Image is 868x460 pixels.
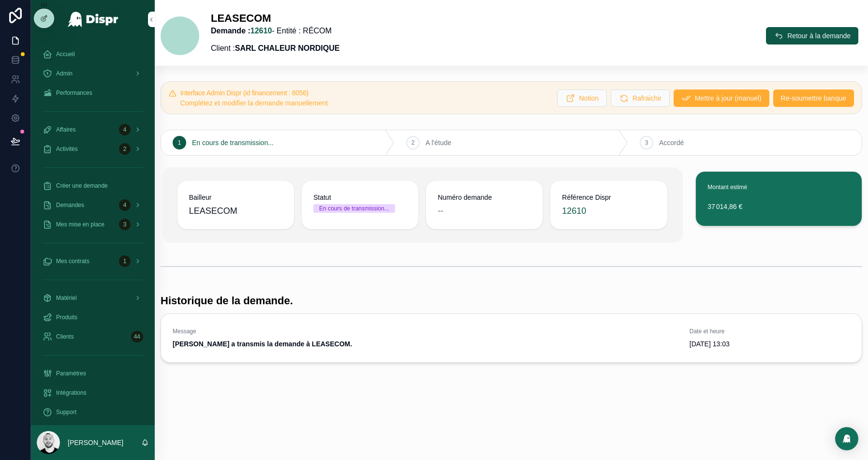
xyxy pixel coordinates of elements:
a: Accueil [37,45,149,63]
span: Clients [56,333,74,341]
div: En cours de transmission... [319,204,389,213]
strong: [PERSON_NAME] a transmis la demande à LEASECOM. [173,340,352,348]
a: Mes contrats1 [37,252,149,270]
span: Notion [579,93,598,103]
a: 12610 [250,27,272,35]
span: Rafraichir [633,93,662,103]
div: 4 [119,199,131,211]
span: Retour à la demande [787,31,851,41]
span: -- [438,204,443,218]
span: 2 [412,139,415,147]
span: Statut [313,193,407,202]
p: Client : [211,43,339,54]
a: Matériel [37,289,149,307]
a: Intégrations [37,384,149,401]
span: Créer une demande [56,182,108,190]
button: Mettre à jour (manuel) [674,89,769,107]
span: [DATE] 13:03 [690,339,850,349]
span: Mes contrats [56,257,89,265]
span: Performances [56,89,92,97]
button: Re-soumettre banque [773,89,854,107]
div: Complétez et modifier la demande manuellement [180,98,550,108]
p: - Entité : RÉCOM [211,25,339,37]
span: Numéro demande [438,193,531,202]
span: Complétez et modifier la demande manuellement [180,99,328,107]
span: Référence Dispr [562,193,655,202]
p: [PERSON_NAME] [68,438,123,447]
span: 1 [178,139,181,147]
a: Clients44 [37,328,149,345]
span: Date et heure [690,327,850,335]
div: Open Intercom Messenger [835,427,858,450]
div: 1 [119,255,131,267]
span: En cours de transmission... [192,138,274,148]
span: Accordé [659,138,684,148]
a: Mes mise en place3 [37,216,149,233]
span: Paramètres [56,370,86,377]
span: Support [56,408,76,416]
h5: Interface Admin Dispr (id financement : 8056) [180,89,550,96]
button: Rafraichir [611,89,670,107]
span: Montant estimé [707,184,747,191]
span: Accueil [56,50,75,58]
span: Produits [56,313,77,321]
img: App logo [67,12,119,27]
h1: LEASECOM [211,12,339,25]
h1: Historique de la demande. [161,294,293,308]
span: 37 014,86 € [707,202,850,211]
span: Matériel [56,294,77,302]
span: 3 [645,139,648,147]
span: Demandes [56,201,84,209]
span: Mes mise en place [56,221,104,228]
strong: SARL CHALEUR NORDIQUE [235,44,340,52]
a: Admin [37,65,149,82]
span: Admin [56,70,73,77]
span: Affaires [56,126,75,134]
a: Affaires4 [37,121,149,138]
strong: Demande : [211,27,272,35]
a: 12610 [562,204,586,218]
div: 44 [131,331,143,342]
a: Demandes4 [37,196,149,214]
a: Activités2 [37,140,149,158]
span: Bailleur [189,193,282,202]
a: Créer une demande [37,177,149,194]
button: Retour à la demande [766,27,858,45]
div: 4 [119,124,131,135]
span: Mettre à jour (manuel) [695,93,762,103]
a: Produits [37,309,149,326]
span: LEASECOM [189,204,282,218]
div: 3 [119,219,131,230]
a: Performances [37,84,149,102]
a: Support [37,403,149,421]
span: Re-soumettre banque [781,93,846,103]
div: scrollable content [31,39,155,425]
button: Notion [557,89,606,107]
span: A l'étude [426,138,451,148]
span: Activités [56,145,78,153]
a: Paramètres [37,365,149,382]
span: Intégrations [56,389,87,397]
div: 2 [119,143,131,155]
span: Message [173,327,678,335]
